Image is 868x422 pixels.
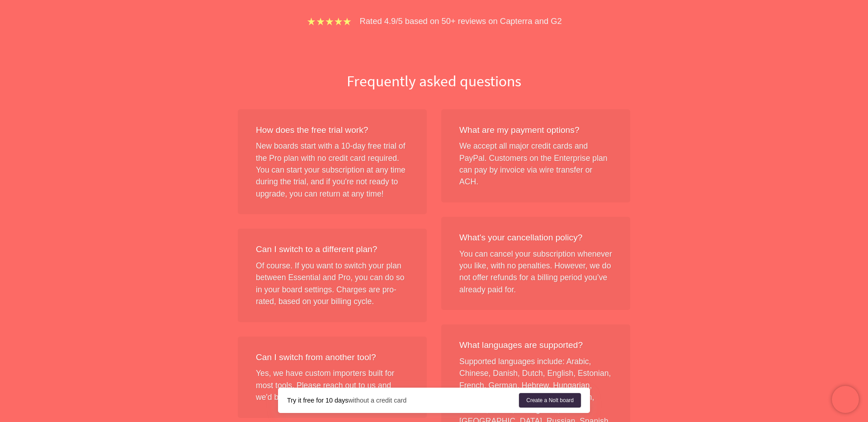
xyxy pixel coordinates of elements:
[519,393,581,408] a: Create a Nolt board
[459,124,612,137] div: What are my payment options?
[238,229,427,322] div: Of course. If you want to switch your plan between Essential and Pro, you can do so in your board...
[145,71,723,91] h2: Frequently asked questions
[256,243,409,256] div: Can I switch to a different plan?
[238,337,427,418] div: Yes, we have custom importers built for most tools. Please reach out to us and we'd be happy to h...
[441,217,630,310] div: You can cancel your subscription whenever you like, with no penalties. However, we do not offer r...
[306,16,352,27] img: stars.b067e34983.png
[441,109,630,202] div: We accept all major credit cards and PayPal. Customers on the Enterprise plan can pay by invoice ...
[287,397,348,404] strong: Try it free for 10 days
[256,351,409,364] div: Can I switch from another tool?
[256,124,409,137] div: How does the free trial work?
[287,396,519,405] div: without a credit card
[360,14,562,28] p: Rated 4.9/5 based on 50+ reviews on Capterra and G2
[459,231,612,244] div: What's your cancellation policy?
[459,339,612,352] div: What languages are supported?
[238,109,427,215] div: New boards start with a 10-day free trial of the Pro plan with no credit card required. You can s...
[832,386,859,413] iframe: Chatra live chat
